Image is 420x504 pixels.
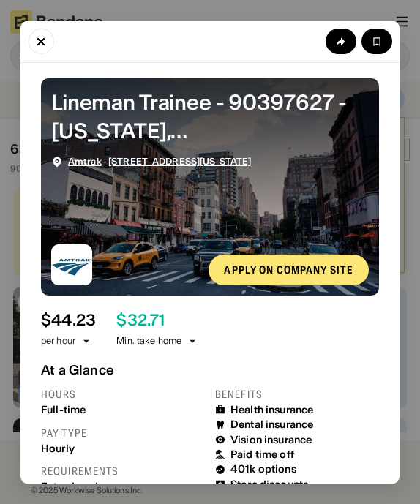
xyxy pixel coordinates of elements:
div: Paid time off [230,448,294,460]
img: Amtrak logo [51,244,92,285]
div: Health insurance [230,404,313,416]
div: Lineman Trainee - 90397627 - New York, NY [51,88,369,145]
div: Benefits [215,388,379,401]
div: Pay type [41,426,205,439]
div: · [68,156,251,167]
div: Requirements [41,464,205,478]
div: $ 44.23 [41,311,96,329]
div: Apply on company site [224,265,353,275]
div: Dental insurance [230,418,313,431]
div: 401k options [230,463,296,475]
div: Store discounts [230,478,308,490]
div: Min. take home [116,334,198,347]
div: per hour [41,334,75,347]
div: $ 32.71 [116,311,165,329]
a: [STREET_ADDRESS][US_STATE] [108,155,251,166]
div: Entry-Level [41,480,205,492]
button: Close [29,29,54,54]
a: Amtrak [68,155,102,166]
div: Full-time [41,404,205,416]
div: At a Glance [41,362,379,377]
div: Vision insurance [230,433,312,445]
div: Hourly [41,442,205,454]
div: Hours [41,388,205,401]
